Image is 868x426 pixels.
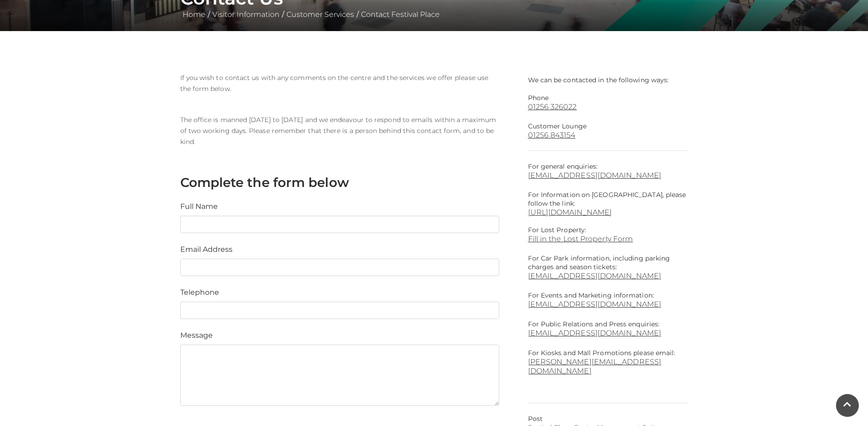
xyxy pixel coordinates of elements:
[284,10,356,19] a: Customer Services
[210,10,282,19] a: Visitor Information
[528,72,688,85] p: We can be contacted in the following ways:
[180,201,218,212] label: Full Name
[528,122,688,131] p: Customer Lounge
[528,162,688,180] p: For general enquiries:
[180,10,208,19] a: Home
[528,226,688,234] p: For Lost Property:
[528,300,662,309] a: [EMAIL_ADDRESS][DOMAIN_NAME]
[528,254,688,272] p: For Car Park information, including parking charges and season tickets:
[528,171,688,180] a: [EMAIL_ADDRESS][DOMAIN_NAME]
[180,114,499,147] p: The office is manned [DATE] to [DATE] and we endeavour to respond to emails within a maximum of t...
[528,329,662,337] a: [EMAIL_ADDRESS][DOMAIN_NAME]
[528,131,688,139] a: 01256 843154
[528,94,688,102] p: Phone
[528,272,688,280] a: [EMAIL_ADDRESS][DOMAIN_NAME]
[180,72,499,94] p: If you wish to contact us with any comments on the centre and the services we offer please use th...
[528,191,688,208] p: For Information on [GEOGRAPHIC_DATA], please follow the link:
[528,349,688,376] p: For Kiosks and Mall Promotions please email:
[180,287,219,298] label: Telephone
[180,175,499,190] h3: Complete the form below
[180,330,213,341] label: Message
[528,357,662,375] a: [PERSON_NAME][EMAIL_ADDRESS][DOMAIN_NAME]
[180,244,232,255] label: Email Address
[528,102,688,111] a: 01256 326022
[528,234,688,243] a: Fill in the Lost Property Form
[528,415,688,423] p: Post
[359,10,442,19] a: Contact Festival Place
[528,320,688,338] p: For Public Relations and Press enquiries:
[528,208,612,217] a: [URL][DOMAIN_NAME]
[528,291,688,309] p: For Events and Marketing information:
